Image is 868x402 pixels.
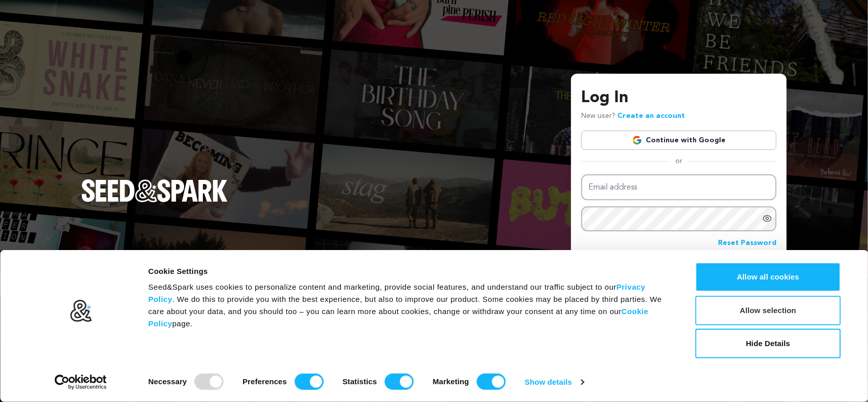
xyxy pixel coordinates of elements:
[617,112,685,119] a: Create an account
[148,377,187,386] strong: Necessary
[69,299,92,323] img: logo
[718,237,776,250] a: Reset Password
[81,179,228,222] a: Seed&Spark Homepage
[343,377,377,386] strong: Statistics
[696,296,841,325] button: Allow selection
[669,156,689,166] span: or
[433,377,469,386] strong: Marketing
[243,377,287,386] strong: Preferences
[762,213,772,224] a: Show password as plain text. Warning: this will display your password on the screen.
[696,329,841,358] button: Hide Details
[581,131,776,150] a: Continue with Google
[632,135,642,145] img: Google logo
[581,174,776,200] input: Email address
[581,110,685,122] p: New user?
[36,375,125,390] a: Usercentrics Cookiebot - opens in a new window
[696,262,841,292] button: Allow all cookies
[581,249,776,285] p: We’ll never share your data without express permission. By continuing, you agree to our & .
[81,179,228,202] img: Seed&Spark Logo
[581,86,776,110] h3: Log In
[148,281,673,330] div: Seed&Spark uses cookies to personalize content and marketing, provide social features, and unders...
[148,265,673,277] div: Cookie Settings
[525,375,584,390] a: Show details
